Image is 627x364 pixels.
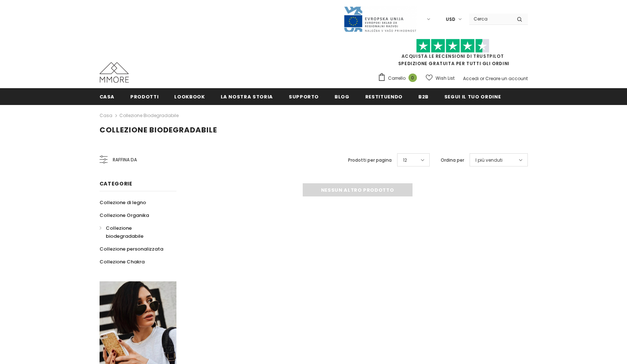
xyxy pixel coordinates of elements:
[365,88,403,105] a: Restituendo
[335,88,350,105] a: Blog
[100,255,145,268] a: Collezione Chakra
[100,222,168,243] a: Collezione biodegradabile
[469,14,511,24] input: Search Site
[378,42,528,67] span: SPEDIZIONE GRATUITA PER TUTTI GLI ORDINI
[100,245,163,252] span: Collezione personalizzata
[436,75,455,82] span: Wish List
[221,88,273,105] a: La nostra storia
[100,125,217,135] span: Collezione biodegradabile
[100,93,115,100] span: Casa
[348,157,392,164] label: Prodotti per pagina
[426,72,455,85] a: Wish List
[174,88,205,105] a: Lookbook
[100,62,129,83] img: Casi MMORE
[480,75,484,82] span: or
[119,112,179,119] a: Collezione biodegradabile
[100,258,145,265] span: Collezione Chakra
[289,93,319,100] span: supporto
[441,157,464,164] label: Ordina per
[130,88,158,105] a: Prodotti
[130,93,158,100] span: Prodotti
[418,93,429,100] span: B2B
[402,53,504,59] a: Acquista le recensioni di TrustPilot
[100,199,146,206] span: Collezione di legno
[174,93,205,100] span: Lookbook
[100,209,149,222] a: Collezione Organika
[418,88,429,105] a: B2B
[444,93,501,100] span: Segui il tuo ordine
[475,157,503,164] span: I più venduti
[408,74,417,82] span: 0
[100,212,149,219] span: Collezione Organika
[388,75,406,82] span: Carrello
[416,39,489,53] img: Fidati di Pilot Stars
[100,243,163,255] a: Collezione personalizzata
[335,93,350,100] span: Blog
[463,75,479,82] a: Accedi
[365,93,403,100] span: Restituendo
[100,88,115,105] a: Casa
[446,16,455,23] span: USD
[343,6,417,33] img: Javni Razpis
[378,73,421,84] a: Carrello 0
[100,111,112,120] a: Casa
[403,157,407,164] span: 12
[343,16,417,22] a: Javni Razpis
[289,88,319,105] a: supporto
[221,93,273,100] span: La nostra storia
[113,156,137,164] span: Raffina da
[485,75,528,82] a: Creare un account
[100,180,133,187] span: Categorie
[444,88,501,105] a: Segui il tuo ordine
[100,196,146,209] a: Collezione di legno
[106,225,143,240] span: Collezione biodegradabile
